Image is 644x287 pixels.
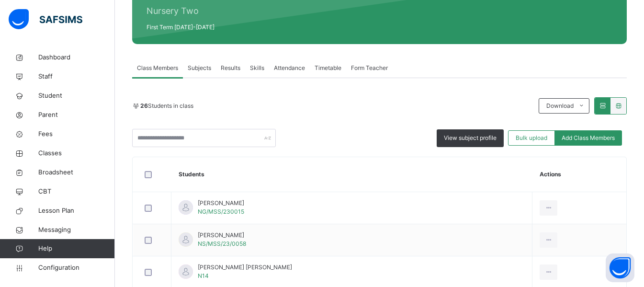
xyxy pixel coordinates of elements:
span: [PERSON_NAME] [198,199,244,207]
span: Messaging [38,225,115,235]
span: Download [546,102,574,110]
span: [PERSON_NAME] [198,231,246,240]
span: Classes [38,149,115,158]
button: Open asap [606,253,634,282]
span: Configuration [38,263,114,273]
span: Dashboard [38,53,115,62]
span: Skills [250,64,264,72]
span: View subject profile [444,134,497,142]
span: Help [38,244,114,253]
span: Bulk upload [516,134,547,142]
span: Fees [38,129,115,139]
span: Student [38,91,115,101]
span: [PERSON_NAME] [PERSON_NAME] [198,263,292,272]
span: Timetable [315,64,341,72]
span: Parent [38,110,115,120]
span: Staff [38,72,115,81]
span: Add Class Members [562,134,615,142]
th: Actions [532,157,626,192]
th: Students [171,157,532,192]
span: Attendance [274,64,305,72]
span: N14 [198,272,209,279]
span: Lesson Plan [38,206,115,216]
span: Students in class [140,102,193,110]
span: Class Members [137,64,178,72]
span: NS/MSS/23/0058 [198,240,246,247]
span: Broadsheet [38,168,115,177]
b: 26 [140,102,148,109]
span: Subjects [188,64,211,72]
span: NG/MSS/230015 [198,208,244,215]
img: safsims [9,9,82,29]
span: CBT [38,187,115,196]
span: Form Teacher [351,64,388,72]
span: Results [221,64,240,72]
